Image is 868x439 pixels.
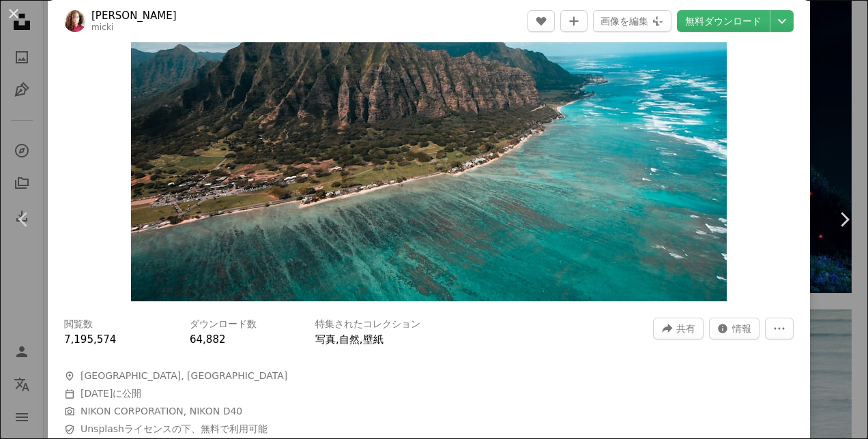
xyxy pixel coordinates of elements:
[81,388,113,399] time: 2019年1月31日 14:42:38 JST
[732,318,751,339] span: 情報
[770,10,794,32] button: ダウンロードサイズを選択してください
[91,9,177,22] a: [PERSON_NAME]
[677,10,770,32] a: 無料ダウンロード
[315,333,336,346] a: 写真
[81,405,242,419] button: NIKON CORPORATION, NIKON D40
[91,22,114,32] a: micki
[81,423,267,436] span: の下、無料で利用可能
[64,333,116,346] span: 7,195,574
[653,318,704,339] button: このビジュアルを共有する
[81,369,287,383] span: [GEOGRAPHIC_DATA], [GEOGRAPHIC_DATA]
[363,333,384,346] a: 壁紙
[765,318,794,339] button: その他のアクション
[560,10,588,32] button: コレクションに追加する
[81,388,141,399] span: に公開
[64,318,93,331] h3: 閲覧数
[336,333,339,346] span: ,
[593,10,671,32] button: 画像を編集
[190,318,257,331] h3: ダウンロード数
[527,10,555,32] button: いいね！
[676,318,695,339] span: 共有
[339,333,360,346] a: 自然
[360,333,363,346] span: ,
[190,333,226,346] span: 64,882
[820,154,868,285] a: 次へ
[81,423,172,434] a: Unsplashライセンス
[64,10,86,32] img: Michelle Spollenのプロフィールを見る
[315,318,420,331] h3: 特集されたコレクション
[709,318,759,339] button: この画像に関する統計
